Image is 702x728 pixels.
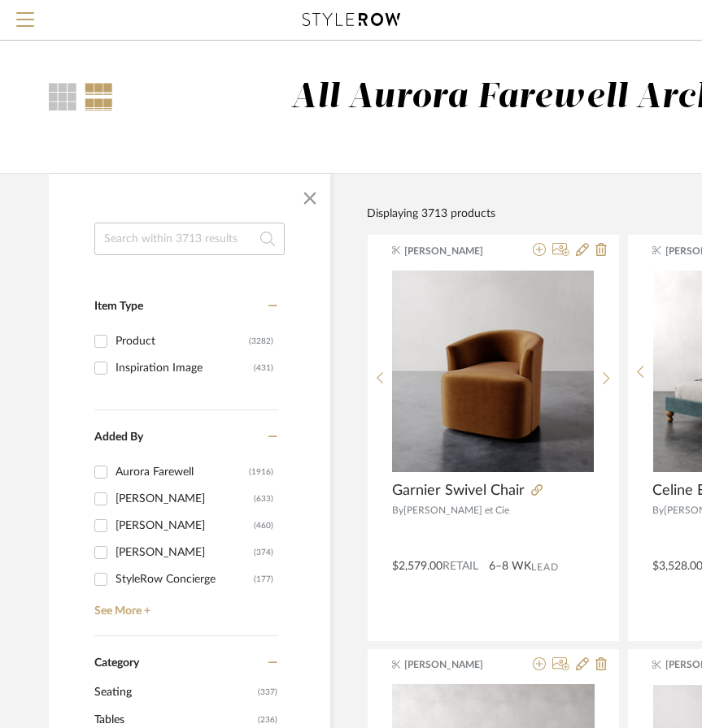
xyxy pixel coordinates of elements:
[249,328,273,354] div: (3282)
[392,270,594,473] div: 0
[116,539,254,565] div: [PERSON_NAME]
[116,459,249,485] div: Aurora Farewell
[531,561,559,573] span: Lead
[116,486,254,512] div: [PERSON_NAME]
[294,182,326,214] button: Close
[94,678,254,706] span: Seating
[94,301,143,312] span: Item Type
[652,505,664,515] span: By
[404,244,507,258] span: [PERSON_NAME]
[392,482,525,500] span: Garnier Swivel Chair
[392,505,403,515] span: By
[254,566,273,592] div: (177)
[116,355,254,381] div: Inspiration Image
[116,328,249,354] div: Product
[116,513,254,539] div: [PERSON_NAME]
[254,513,273,539] div: (460)
[249,459,273,485] div: (1916)
[489,558,531,575] span: 6–8 WK
[254,486,273,512] div: (633)
[116,566,254,592] div: StyleRow Concierge
[443,561,478,572] span: Retail
[392,561,443,572] span: $2,579.00
[94,431,143,443] span: Added By
[90,592,277,618] a: See More +
[392,271,594,472] img: Garnier Swivel Chair
[94,223,285,255] input: Search within 3713 results
[404,657,507,672] span: [PERSON_NAME]
[258,679,277,705] span: (337)
[94,656,139,670] span: Category
[367,205,495,223] div: Displaying 3713 products
[403,505,509,515] span: [PERSON_NAME] et Cie
[254,539,273,565] div: (374)
[254,355,273,381] div: (431)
